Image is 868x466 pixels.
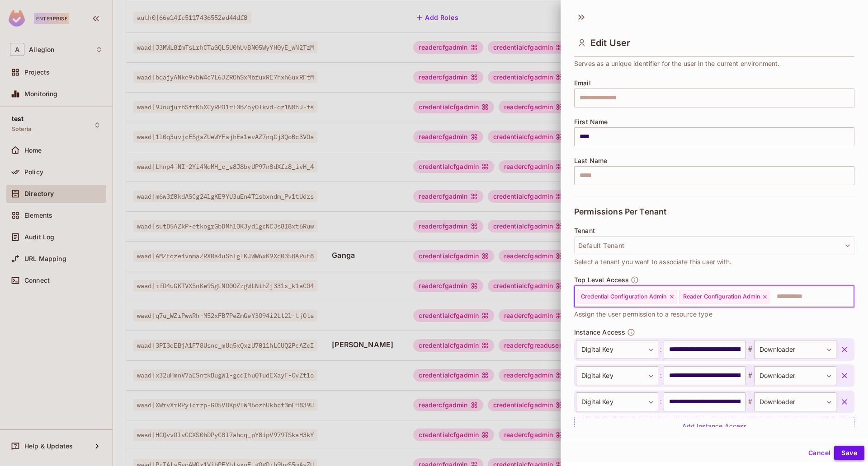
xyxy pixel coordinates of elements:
[581,293,667,300] span: Credential Configuration Admin
[576,366,658,385] div: Digital Key
[754,340,836,359] div: Downloader
[574,207,666,216] span: Permissions Per Tenant
[574,118,608,126] span: First Name
[577,290,677,303] div: Credential Configuration Admin
[590,37,630,48] span: Edit User
[574,417,854,436] div: Add Instance Access
[574,236,854,255] button: Default Tenant
[576,340,658,359] div: Digital Key
[574,79,591,87] span: Email
[574,329,625,336] span: Instance Access
[746,370,754,381] span: #
[574,276,629,284] span: Top Level Access
[574,59,780,69] span: Serves as a unique identifier for the user in the current environment.
[834,446,864,460] button: Save
[574,157,607,164] span: Last Name
[754,392,836,411] div: Downloader
[849,295,851,297] button: Open
[658,370,664,381] span: :
[574,309,712,319] span: Assign the user permission to a resource type
[574,227,595,234] span: Tenant
[658,396,664,407] span: :
[576,392,658,411] div: Digital Key
[683,293,760,300] span: Reader Configuration Admin
[658,344,664,355] span: :
[805,446,834,460] button: Cancel
[746,344,754,355] span: #
[574,257,731,267] span: Select a tenant you want to associate this user with.
[679,290,771,303] div: Reader Configuration Admin
[754,366,836,385] div: Downloader
[746,396,754,407] span: #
